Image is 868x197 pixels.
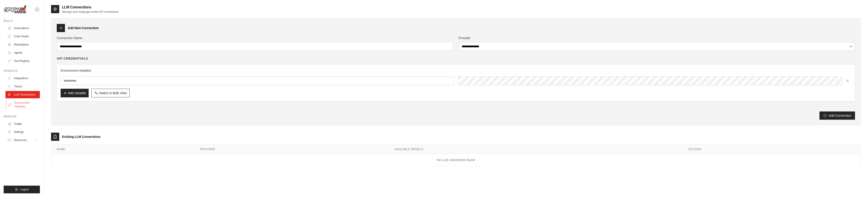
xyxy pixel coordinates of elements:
[5,57,40,65] a: Tool Registry
[4,115,40,118] div: Manage
[5,91,40,98] a: LLM Connections
[62,134,100,139] h3: Existing LLM Connections
[68,26,99,30] h3: Add New Connection
[91,89,130,97] button: Switch to Bulk View
[51,154,860,166] td: No LLM connections found
[389,145,683,154] th: Available Models
[14,138,27,142] span: Resources
[51,145,195,154] th: Name
[459,36,855,40] label: Provider
[5,128,40,136] a: Settings
[195,145,389,154] th: Provider
[5,75,40,82] a: Integrations
[61,68,851,73] h3: Environment Variables
[4,5,26,14] img: Logo
[5,49,40,56] a: Agents
[62,10,118,14] p: Manage your language model API connections
[4,69,40,73] div: Operate
[6,99,40,110] a: Environment Variables
[57,56,88,61] h4: API Credentials
[4,186,40,193] button: Logout
[20,188,29,191] span: Logout
[819,111,855,120] button: Add Connection
[5,120,40,127] a: Usage
[5,25,40,32] a: Automations
[4,19,40,23] div: Build
[57,36,453,40] label: Connection Name
[99,91,127,95] span: Switch to Bulk View
[5,83,40,90] a: Traces
[683,145,860,154] th: Actions
[5,41,40,48] a: Marketplace
[61,89,89,97] button: Add Variable
[5,33,40,40] a: Crew Studio
[5,136,40,144] button: Resources
[62,5,118,10] h2: LLM Connections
